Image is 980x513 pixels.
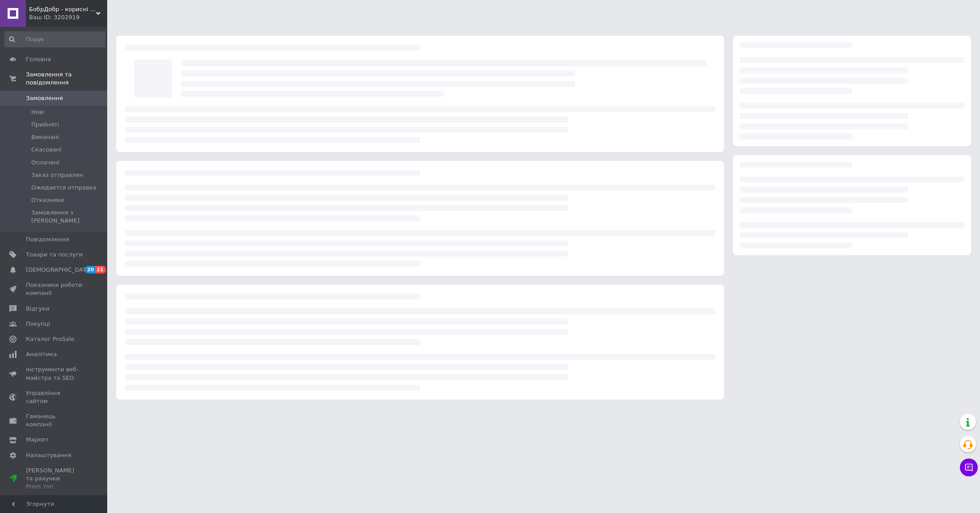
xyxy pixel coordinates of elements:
[26,436,49,444] span: Маркет
[31,133,59,141] span: Виконані
[31,171,83,179] span: Заказ отправлен
[31,121,59,129] span: Прийняті
[26,251,83,259] span: Товари та послуги
[26,281,83,297] span: Показники роботи компанії
[26,71,107,87] span: Замовлення та повідомлення
[26,320,50,328] span: Покупці
[31,159,59,167] span: Оплачені
[95,266,105,273] span: 21
[31,184,96,192] span: Ожидается отправка
[31,209,105,225] span: Замовлення з [PERSON_NAME]
[31,196,64,204] span: Отказники
[85,266,95,273] span: 20
[26,451,71,459] span: Налаштування
[26,335,74,343] span: Каталог ProSale
[4,31,105,47] input: Пошук
[26,412,83,429] span: Гаманець компанії
[26,305,49,313] span: Відгуки
[26,350,57,358] span: Аналітика
[26,389,83,405] span: Управління сайтом
[29,13,107,21] div: Ваш ID: 3202919
[26,483,83,491] div: Prom топ
[26,366,83,382] span: Інструменти веб-майстра та SEO
[26,235,69,244] span: Повідомлення
[26,266,92,274] span: [DEMOGRAPHIC_DATA]
[26,55,51,63] span: Головна
[29,5,96,13] span: БобрДобр - корисні та цікаві товари для вашого життя
[31,108,44,116] span: Нові
[26,467,83,491] span: [PERSON_NAME] та рахунки
[26,94,63,102] span: Замовлення
[960,458,978,476] button: Чат з покупцем
[31,146,62,154] span: Скасовані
